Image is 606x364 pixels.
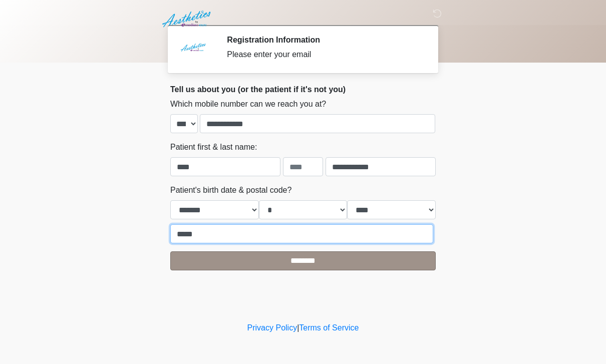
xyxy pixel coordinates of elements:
[227,49,421,61] div: Please enter your email
[170,141,257,153] label: Patient first & last name:
[178,35,208,65] img: Agent Avatar
[170,184,291,196] label: Patient's birth date & postal code?
[227,35,421,45] h2: Registration Information
[247,323,297,332] a: Privacy Policy
[170,85,436,94] h2: Tell us about you (or the patient if it's not you)
[160,8,215,31] img: Aesthetics by Emediate Cure Logo
[299,323,359,332] a: Terms of Service
[170,98,326,110] label: Which mobile number can we reach you at?
[297,323,299,332] a: |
